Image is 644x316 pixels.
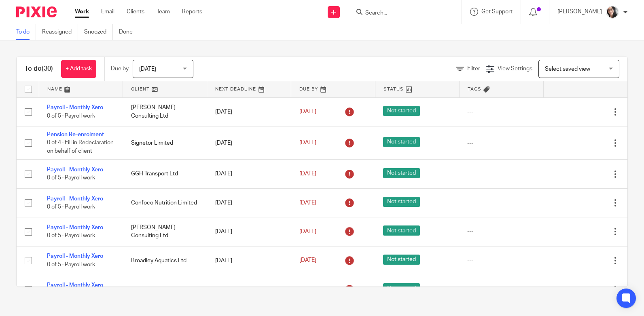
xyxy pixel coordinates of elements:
span: [DATE] [299,229,316,234]
a: Team [157,8,170,16]
span: 0 of 5 · Payroll work [47,262,95,268]
a: Snoozed [84,24,113,40]
span: Not started [383,168,420,178]
h1: To do [25,65,53,73]
div: --- [467,228,535,236]
a: Payroll - Monthly Xero [47,225,103,230]
p: Due by [111,65,129,73]
td: Broadley Aquatics Ltd [123,246,207,275]
span: [DATE] [299,200,316,206]
a: Reports [182,8,202,16]
a: Pension Re-enrolment [47,132,104,137]
td: [PERSON_NAME] Consulting Ltd [123,97,207,126]
a: Clients [127,8,144,16]
span: [DATE] [299,287,316,292]
span: 0 of 5 · Payroll work [47,175,95,181]
a: Payroll - Monthly Xero [47,167,103,173]
a: To do [16,24,36,40]
span: 0 of 5 · Payroll work [47,204,95,210]
td: [DATE] [207,188,291,217]
td: [DATE] [207,246,291,275]
a: Payroll - Monthly Xero [47,196,103,202]
td: Signetor Limited [123,126,207,159]
span: [DATE] [299,109,316,115]
p: [PERSON_NAME] [557,8,602,16]
span: Not started [383,106,420,116]
span: [DATE] [139,66,156,72]
a: Payroll - Monthly Xero [47,282,103,288]
td: GGH Transport Ltd [123,160,207,188]
a: Done [119,24,139,40]
div: --- [467,170,535,178]
span: Not started [383,255,420,265]
span: 0 of 4 · Fill in Redeclaration on behalf of client [47,140,114,154]
span: Filter [467,66,480,72]
td: Zendo Pen Ltd [123,275,207,304]
a: Payroll - Monthly Xero [47,105,103,110]
td: [DATE] [207,160,291,188]
span: Not started [383,283,420,293]
td: [PERSON_NAME] Consulting Ltd [123,217,207,246]
td: [DATE] [207,97,291,126]
span: Not started [383,197,420,207]
td: [DATE] [207,217,291,246]
span: Select saved view [545,66,590,72]
a: + Add task [61,60,96,78]
a: Reassigned [42,24,78,40]
a: Work [75,8,89,16]
span: [DATE] [299,258,316,263]
img: me%20(1).jpg [606,6,619,19]
div: --- [467,285,535,293]
span: Get Support [481,9,513,15]
span: Tags [468,87,481,91]
div: --- [467,199,535,207]
span: 0 of 5 · Payroll work [47,233,95,239]
span: 0 of 5 · Payroll work [47,113,95,119]
span: Not started [383,225,420,236]
a: Email [101,8,114,16]
div: --- [467,139,535,147]
div: --- [467,257,535,265]
span: (30) [42,65,53,72]
img: Pixie [16,6,57,17]
div: --- [467,108,535,116]
a: Payroll - Monthly Xero [47,253,103,259]
span: [DATE] [299,140,316,145]
span: View Settings [498,66,532,72]
td: [DATE] [207,275,291,304]
span: [DATE] [299,171,316,177]
span: Not started [383,137,420,147]
input: Search [364,10,437,17]
td: Confoco Nutrition Limited [123,188,207,217]
td: [DATE] [207,126,291,159]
